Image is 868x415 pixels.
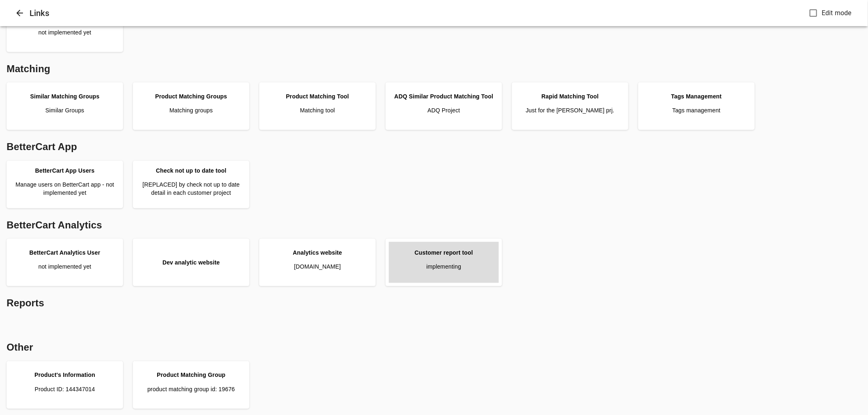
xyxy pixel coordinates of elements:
[34,385,95,393] p: Product ID: 144347014
[162,258,220,267] div: Dev analytic website
[30,249,101,257] div: BetterCart Analytics User
[30,92,99,100] div: Similar Matching Groups
[35,166,95,175] div: BetterCart App Users
[515,86,625,127] a: Rapid Matching ToolJust for the [PERSON_NAME] prj.
[526,106,614,114] p: Just for the [PERSON_NAME] prj.
[3,137,865,157] div: BetterCart App
[39,262,91,271] p: not implemented yet
[389,242,499,283] a: Customer report toolimplementing
[30,7,806,20] h6: Links
[10,86,120,127] a: Similar Matching GroupsSimilar Groups
[394,92,493,100] div: ADQ Similar Product Matching Tool
[671,92,722,100] div: Tags Management
[3,59,865,79] div: Matching
[541,92,598,100] div: Rapid Matching Tool
[10,164,120,205] a: BetterCart App UsersManage users on BetterCart app - not implemented yet
[157,371,225,379] div: Product Matching Group
[3,293,865,313] div: Reports
[136,180,246,197] p: [REPLACED] by check not up to date detail in each customer project
[10,8,120,49] a: Validation & Cleaning Dashboardnot implemented yet
[136,365,246,406] a: Product Matching Groupproduct matching group id: 19676
[3,215,865,235] div: BetterCart Analytics
[415,249,473,257] div: Customer report tool
[39,28,91,36] p: not implemented yet
[822,8,852,18] span: Edit mode
[169,106,213,114] p: Matching groups
[427,106,460,114] p: ADQ Project
[642,86,752,127] a: Tags ManagementTags management
[263,242,372,283] a: Analytics website[DOMAIN_NAME]
[3,337,865,358] div: Other
[10,242,120,283] a: BetterCart Analytics Usernot implemented yet
[136,86,246,127] a: Product Matching GroupsMatching groups
[136,164,246,205] a: Check not up to date tool[REPLACED] by check not up to date detail in each customer project
[389,86,499,127] a: ADQ Similar Product Matching ToolADQ Project
[136,242,246,283] a: Dev analytic website
[10,180,120,197] p: Manage users on BetterCart app - not implemented yet
[34,371,95,379] div: Product's Information
[426,262,461,271] p: implementing
[46,106,85,114] p: Similar Groups
[294,262,341,271] p: [DOMAIN_NAME]
[263,86,372,127] a: Product Matching ToolMatching tool
[156,166,226,175] div: Check not up to date tool
[286,92,349,100] div: Product Matching Tool
[155,92,227,100] div: Product Matching Groups
[10,365,120,406] a: Product's InformationProduct ID: 144347014
[10,3,30,23] button: Close
[672,106,720,114] p: Tags management
[300,106,335,114] p: Matching tool
[293,249,342,257] div: Analytics website
[147,385,235,393] p: product matching group id: 19676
